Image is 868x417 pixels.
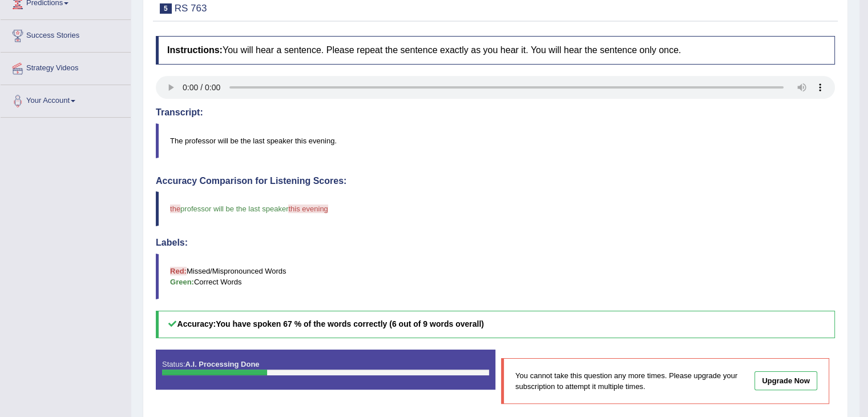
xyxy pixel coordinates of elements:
h4: You will hear a sentence. Please repeat the sentence exactly as you hear it. You will hear the se... [156,36,835,65]
a: Upgrade Now [754,371,817,390]
blockquote: Missed/Mispronounced Words Correct Words [156,254,835,299]
a: Success Stories [1,20,131,49]
p: You cannot take this question any more times. Please upgrade your subscription to attempt it mult... [515,370,742,392]
b: Red: [170,267,187,275]
b: Instructions: [167,45,223,55]
h4: Labels: [156,238,835,248]
span: 5 [160,3,172,14]
span: professor will be the last speaker [180,205,288,213]
b: Green: [170,278,194,286]
strong: A.I. Processing Done [185,360,259,368]
h5: Accuracy: [156,311,835,338]
a: Strategy Videos [1,53,131,81]
span: this evening [288,205,328,213]
small: RS 763 [175,3,207,14]
h4: Transcript: [156,107,835,118]
h4: Accuracy Comparison for Listening Scores: [156,176,835,186]
div: Status: [156,350,495,390]
b: You have spoken 67 % of the words correctly (6 out of 9 words overall) [216,319,484,328]
span: the [170,205,180,213]
a: Your Account [1,85,131,114]
blockquote: The professor will be the last speaker this evening. [156,123,835,158]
